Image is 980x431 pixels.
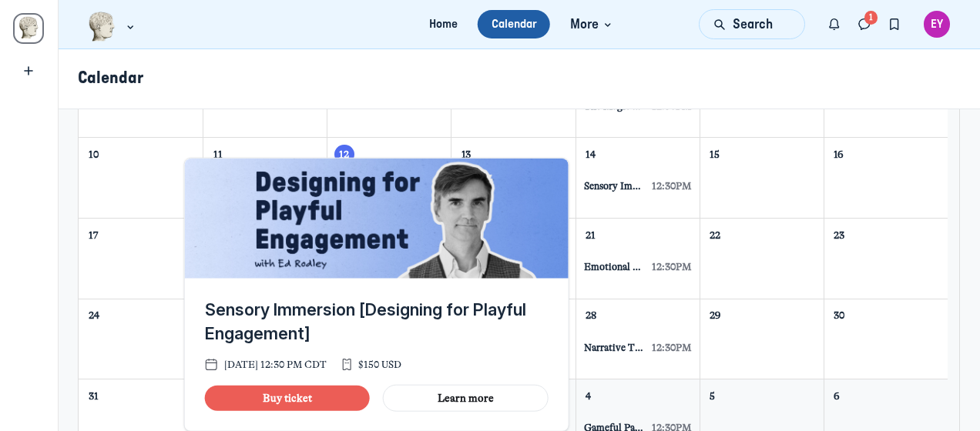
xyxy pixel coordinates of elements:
[78,67,946,90] h1: Calendar
[334,145,354,164] a: August 12, 2025
[924,11,951,38] button: User menu options
[700,299,824,379] td: August 29, 2025
[820,9,850,39] button: Notifications
[205,385,370,410] button: Buy ticket
[576,299,700,379] td: August 28, 2025
[327,138,451,219] td: August 12, 2025
[416,10,472,38] a: Home
[224,358,327,371] span: [DATE] 12:30 PM CDT
[59,49,980,109] header: Page Header
[706,145,723,164] a: August 15, 2025
[831,386,842,406] a: September 6, 2025
[850,9,880,39] button: Direct messages
[582,306,599,325] a: August 28, 2025
[700,218,824,299] td: August 22, 2025
[578,179,698,192] button: Event Details
[831,226,847,245] a: August 23, 2025
[831,145,846,164] a: August 16, 2025
[582,145,599,164] a: August 14, 2025
[652,179,691,192] span: 12:30pm
[556,10,622,38] button: More
[584,260,645,273] span: Emotional Evocation [Designing for Playful Engagement]
[478,10,550,38] a: Calendar
[86,306,102,325] a: August 24, 2025
[824,218,948,299] td: August 23, 2025
[16,16,41,41] img: Museums as Progress logo
[79,138,203,219] td: August 10, 2025
[584,341,645,354] span: Narrative Transportation and Storytelling [Designing for Playful Engagement]
[924,11,951,38] div: EY
[824,299,948,379] td: August 30, 2025
[578,260,698,273] button: Event Details
[879,9,909,39] button: Bookmarks
[584,179,645,192] span: Sensory Immersion [Designing for Playful Engagement]
[652,341,691,354] span: 12:30pm
[706,386,718,406] a: September 5, 2025
[13,13,44,44] a: Museums as Progress
[652,260,691,273] span: 12:30pm
[706,306,723,325] a: August 29, 2025
[570,15,616,35] span: More
[86,226,101,245] a: August 17, 2025
[86,386,102,406] a: August 31, 2025
[582,226,599,245] a: August 21, 2025
[706,226,723,245] a: August 22, 2025
[88,12,116,42] img: Museums as Progress logo
[88,10,138,43] button: Museums as Progress logo
[824,138,948,219] td: August 16, 2025
[700,138,824,219] td: August 15, 2025
[86,145,102,164] a: August 10, 2025
[210,145,226,164] a: August 11, 2025
[458,145,474,164] a: August 13, 2025
[831,306,847,325] a: August 30, 2025
[203,138,327,219] td: August 11, 2025
[576,218,700,299] td: August 21, 2025
[15,58,42,85] a: Create a new community
[582,386,594,406] a: September 4, 2025
[699,9,805,39] button: Search
[205,298,549,344] h5: Sensory Immersion [Designing for Playful Engagement]
[383,384,549,411] button: Learn more
[79,218,203,299] td: August 17, 2025
[451,138,576,219] td: August 13, 2025
[358,358,401,371] span: $150 USD
[578,341,698,354] button: Event Details
[79,299,203,379] td: August 24, 2025
[576,138,700,219] td: August 14, 2025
